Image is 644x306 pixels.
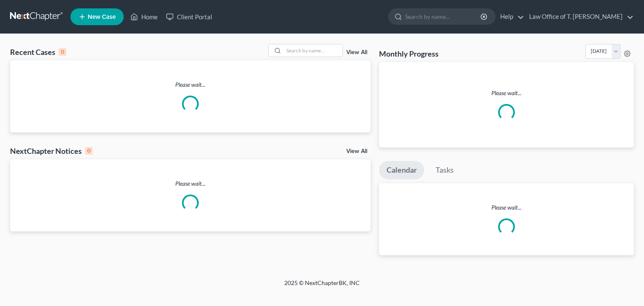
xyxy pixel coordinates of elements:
[59,48,66,56] div: 0
[379,161,424,179] a: Calendar
[379,49,439,59] h3: Monthly Progress
[525,9,634,24] a: Law Office of T. [PERSON_NAME]
[346,49,367,55] a: View All
[126,9,162,24] a: Home
[83,279,561,294] div: 2025 © NextChapterBK, INC
[10,146,93,156] div: NextChapter Notices
[10,47,66,57] div: Recent Cases
[428,161,461,179] a: Tasks
[162,9,216,24] a: Client Portal
[284,44,343,57] input: Search by name...
[88,14,116,20] span: New Case
[10,80,371,89] p: Please wait...
[496,9,524,24] a: Help
[85,147,93,155] div: 0
[10,179,371,188] p: Please wait...
[379,203,634,212] p: Please wait...
[346,148,367,154] a: View All
[405,9,482,24] input: Search by name...
[386,89,627,97] p: Please wait...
